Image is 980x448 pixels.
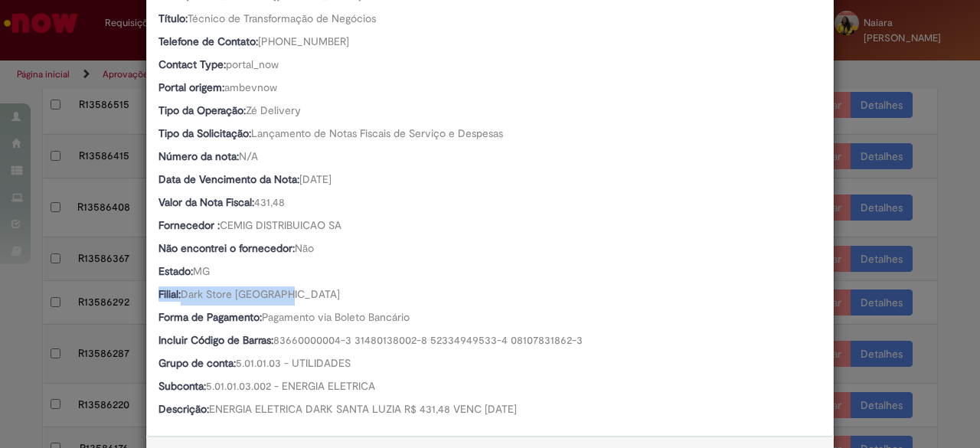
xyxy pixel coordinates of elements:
b: Telefone de Contato: [158,34,258,48]
b: Subconta: [158,379,206,393]
span: Zé Delivery [246,103,301,117]
b: Portal origem: [158,80,224,94]
b: Grupo de conta: [158,356,236,370]
b: Estado: [158,264,193,278]
span: 83660000004-3 31480138002-8 52334949533-4 08107831862-3 [273,333,583,347]
span: [DATE] [299,172,332,186]
b: Número da nota: [158,149,239,163]
b: Forma de Pagamento: [158,310,262,324]
b: Fornecedor : [158,218,220,232]
span: 5.01.01.03.002 - ENERGIA ELETRICA [206,379,375,393]
span: [PHONE_NUMBER] [258,34,349,48]
span: N/A [239,149,258,163]
span: ENERGIA ELETRICA DARK SANTA LUZIA R$ 431,48 VENC [DATE] [209,402,517,416]
b: Data de Vencimento da Nota: [158,172,299,186]
span: Dark Store [GEOGRAPHIC_DATA] [181,287,340,301]
span: Não [295,241,314,255]
span: Técnico de Transformação de Negócios [188,11,376,25]
span: Pagamento via Boleto Bancário [262,310,410,324]
b: Contact Type: [158,57,226,71]
b: Descrição: [158,402,209,416]
span: CEMIG DISTRIBUICAO SA [220,218,341,232]
span: MG [193,264,210,278]
b: Não encontrei o fornecedor: [158,241,295,255]
b: Incluir Código de Barras: [158,333,273,347]
b: Tipo da Operação: [158,103,246,117]
b: Título: [158,11,188,25]
b: Valor da Nota Fiscal: [158,195,254,209]
b: Tipo da Solicitação: [158,126,251,140]
b: Filial: [158,287,181,301]
span: Lançamento de Notas Fiscais de Serviço e Despesas [251,126,503,140]
span: portal_now [226,57,279,71]
span: ambevnow [224,80,277,94]
span: 5.01.01.03 - UTILIDADES [236,356,351,370]
span: 431,48 [254,195,285,209]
